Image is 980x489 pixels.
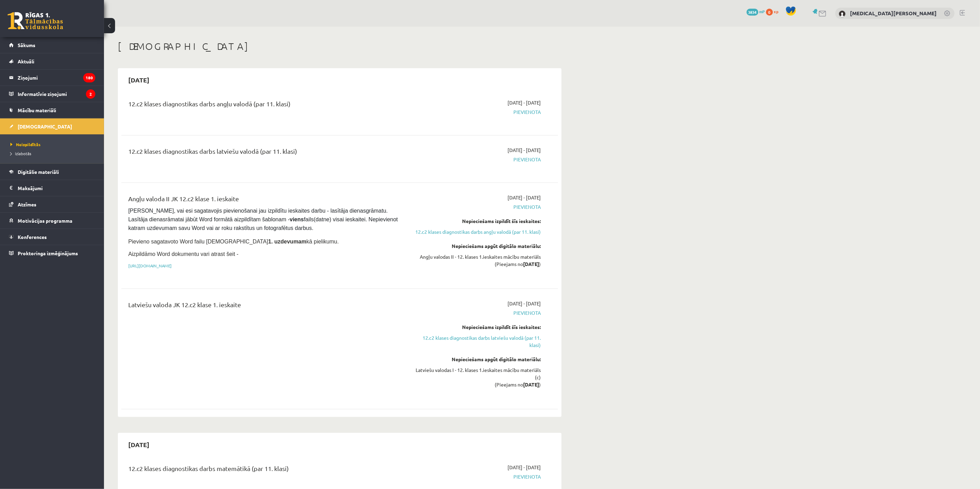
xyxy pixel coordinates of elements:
[83,73,95,82] i: 180
[128,464,400,477] div: 12.c2 klases diagnostikas darbs matemātikā (par 11. klasi)
[410,356,541,363] div: Nepieciešams apgūt digitālo materiālu:
[747,9,758,16] span: 3834
[410,366,541,388] div: Latviešu valodas I - 12. klases 1.ieskaites mācību materiāls (c) (Pieejams no )
[9,213,95,229] a: Motivācijas programma
[18,70,95,86] legend: Ziņojumi
[128,208,399,231] span: [PERSON_NAME], vai esi sagatavojis pievienošanai jau izpildītu ieskaites darbu - lasītāja dienasg...
[18,250,78,256] span: Proktoringa izmēģinājums
[9,37,95,53] a: Sākums
[18,201,36,207] span: Atzīmes
[747,9,765,14] a: 3834 mP
[9,164,95,180] a: Digitālie materiāli
[839,10,846,17] img: Nikita Ļahovs
[523,381,539,388] strong: [DATE]
[410,156,541,163] span: Pievienota
[410,309,541,317] span: Pievienota
[18,180,95,196] legend: Maksājumi
[268,239,306,244] strong: 1. uzdevumam
[410,108,541,116] span: Pievienota
[18,234,47,240] span: Konferences
[9,53,95,69] a: Aktuāli
[128,300,400,313] div: Latviešu valoda JK 12.c2 klase 1. ieskaite
[18,58,34,64] span: Aktuāli
[10,150,97,157] a: Izlabotās
[508,300,541,307] span: [DATE] - [DATE]
[410,473,541,480] span: Pievienota
[410,242,541,250] div: Nepieciešams apgūt digitālo materiālu:
[10,142,41,147] span: Neizpildītās
[18,169,59,175] span: Digitālie materiāli
[760,9,765,14] span: mP
[410,228,541,235] a: 12.c2 klases diagnostikas darbs angļu valodā (par 11. klasi)
[8,12,63,29] a: Rīgas 1. Tālmācības vidusskola
[9,118,95,134] a: [DEMOGRAPHIC_DATA]
[86,89,95,99] i: 2
[774,9,779,14] span: xp
[766,9,773,16] span: 0
[410,253,541,268] div: Angļu valodas II - 12. klases 1.ieskaites mācību materiāls (Pieejams no )
[18,123,72,130] span: [DEMOGRAPHIC_DATA]
[410,203,541,211] span: Pievienota
[9,102,95,118] a: Mācību materiāli
[850,10,937,17] a: [MEDICAL_DATA][PERSON_NAME]
[9,180,95,196] a: Maksājumi
[128,251,239,257] span: Aizpildāmo Word dokumentu vari atrast šeit -
[766,9,782,14] a: 0 xp
[128,99,400,112] div: 12.c2 klases diagnostikas darbs angļu valodā (par 11. klasi)
[128,146,400,159] div: 12.c2 klases diagnostikas darbs latviešu valodā (par 11. klasi)
[290,216,304,222] strong: viens
[9,245,95,261] a: Proktoringa izmēģinājums
[128,239,339,244] span: Pievieno sagatavoto Word failu [DEMOGRAPHIC_DATA] kā pielikumu.
[121,436,156,453] h2: [DATE]
[410,217,541,225] div: Nepieciešams izpildīt šīs ieskaites:
[10,151,31,156] span: Izlabotās
[9,86,95,102] a: Informatīvie ziņojumi2
[410,334,541,349] a: 12.c2 klases diagnostikas darbs latviešu valodā (par 11. klasi)
[9,196,95,212] a: Atzīmes
[508,146,541,154] span: [DATE] - [DATE]
[121,72,156,88] h2: [DATE]
[508,464,541,471] span: [DATE] - [DATE]
[128,194,400,207] div: Angļu valoda II JK 12.c2 klase 1. ieskaite
[523,261,539,267] strong: [DATE]
[128,263,172,268] a: [URL][DOMAIN_NAME]
[9,229,95,245] a: Konferences
[118,41,562,52] h1: [DEMOGRAPHIC_DATA]
[508,99,541,106] span: [DATE] - [DATE]
[18,107,56,113] span: Mācību materiāli
[18,217,72,224] span: Motivācijas programma
[9,70,95,86] a: Ziņojumi180
[10,141,97,148] a: Neizpildītās
[18,42,35,48] span: Sākums
[18,86,95,102] legend: Informatīvie ziņojumi
[508,194,541,201] span: [DATE] - [DATE]
[410,323,541,331] div: Nepieciešams izpildīt šīs ieskaites:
